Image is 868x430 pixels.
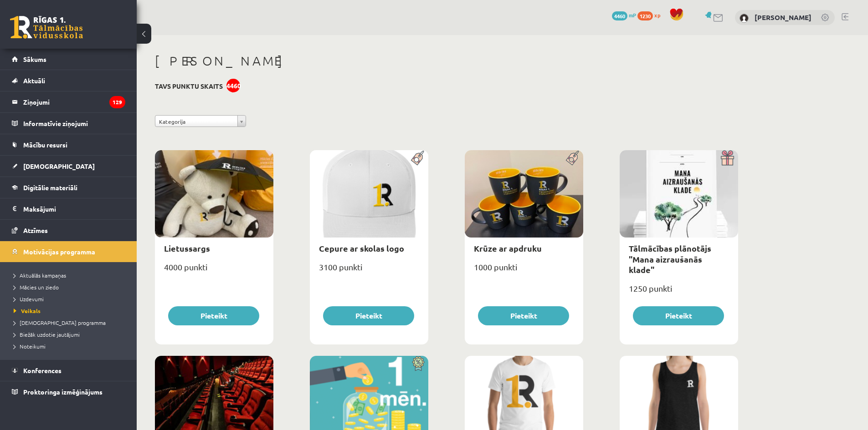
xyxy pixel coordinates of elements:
[168,306,259,325] button: Pieteikt
[23,388,103,396] span: Proktoringa izmēģinājums
[10,16,83,39] a: Rīgas 1. Tālmācības vidusskola
[12,198,125,219] a: Maksājumi
[23,113,125,134] legend: Informatīvie ziņojumi
[14,283,128,291] a: Mācies un ziedo
[155,53,738,69] h1: [PERSON_NAME]
[474,243,542,253] a: Krūze ar apdruku
[319,243,404,253] a: Cepure ar skolas logo
[164,243,210,253] a: Lietussargs
[155,82,223,90] h3: Tavs punktu skaits
[14,307,128,315] a: Veikals
[629,11,636,19] span: mP
[637,11,653,20] span: 1230
[12,49,125,70] a: Sākums
[12,241,125,262] a: Motivācijas programma
[12,91,125,112] a: Ziņojumi129
[629,243,711,275] a: Tālmācības plānotājs "Mana aizraušanās klade"
[155,259,273,282] div: 4000 punkti
[14,272,66,279] span: Aktuālās kampaņas
[12,381,125,402] a: Proktoringa izmēģinājums
[14,343,46,350] span: Noteikumi
[12,70,125,91] a: Aktuāli
[12,134,125,155] a: Mācību resursi
[23,226,48,234] span: Atzīmes
[310,259,428,282] div: 3100 punkti
[740,14,749,23] img: Kārlis Bergs
[12,360,125,381] a: Konferences
[478,306,569,325] button: Pieteikt
[12,220,125,241] a: Atzīmes
[23,76,45,85] span: Aktuāli
[718,150,738,166] img: Dāvana ar pārsteigumu
[23,141,67,149] span: Mācību resursi
[12,177,125,198] a: Digitālie materiāli
[14,295,128,303] a: Uzdevumi
[159,116,234,127] span: Kategorija
[14,295,44,303] span: Uzdevumi
[14,342,128,350] a: Noteikumi
[14,307,41,314] span: Veikals
[23,248,95,256] span: Motivācijas programma
[654,11,660,19] span: xp
[226,79,240,92] div: 4460
[620,281,738,304] div: 1250 punkti
[155,115,246,127] a: Kategorija
[23,198,125,219] legend: Maksājumi
[14,319,106,326] span: [DEMOGRAPHIC_DATA] programma
[612,11,627,20] span: 4460
[12,156,125,177] a: [DEMOGRAPHIC_DATA]
[408,150,428,166] img: Populāra prece
[633,306,724,325] button: Pieteikt
[465,259,583,282] div: 1000 punkti
[23,91,125,112] legend: Ziņojumi
[408,356,428,371] img: Atlaide
[23,162,95,170] span: [DEMOGRAPHIC_DATA]
[14,271,128,279] a: Aktuālās kampaņas
[563,150,583,166] img: Populāra prece
[23,55,46,63] span: Sākums
[23,366,62,374] span: Konferences
[323,306,414,325] button: Pieteikt
[14,331,80,338] span: Biežāk uzdotie jautājumi
[109,96,125,108] i: 129
[14,330,128,339] a: Biežāk uzdotie jautājumi
[14,319,128,327] a: [DEMOGRAPHIC_DATA] programma
[755,13,812,22] a: [PERSON_NAME]
[23,183,77,192] span: Digitālie materiāli
[637,11,665,19] a: 1230 xp
[12,113,125,134] a: Informatīvie ziņojumi
[612,11,636,19] a: 4460 mP
[14,283,59,291] span: Mācies un ziedo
